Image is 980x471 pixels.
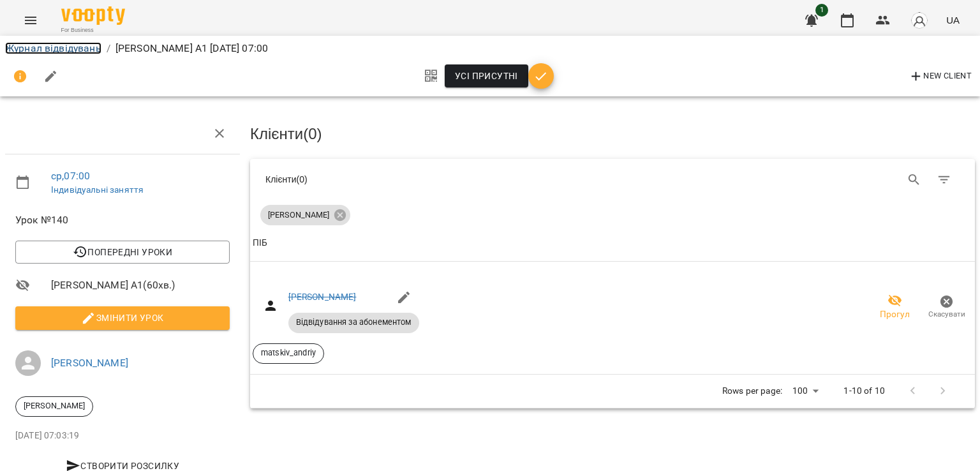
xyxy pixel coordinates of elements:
[455,68,518,84] span: Усі присутні
[15,241,230,264] button: Попередні уроки
[260,205,350,225] div: [PERSON_NAME]
[946,13,960,27] span: UA
[260,209,337,221] span: [PERSON_NAME]
[288,292,357,302] a: [PERSON_NAME]
[288,317,419,328] span: Відвідування за абонементом
[787,382,823,400] div: 100
[15,396,93,417] div: [PERSON_NAME]
[26,244,219,260] span: Попередні уроки
[928,309,965,320] span: Скасувати
[909,69,972,84] span: New Client
[16,400,93,412] span: [PERSON_NAME]
[722,385,782,398] p: Rows per page:
[880,308,910,321] span: Прогул
[869,290,921,325] button: Прогул
[61,6,125,25] img: Voopty Logo
[843,385,884,398] p: 1-10 of 10
[445,64,528,87] button: Усі присутні
[253,235,267,251] div: ПІБ
[61,26,125,34] span: For Business
[941,8,965,32] button: UA
[253,235,972,251] span: ПІБ
[51,278,230,293] span: [PERSON_NAME] А1 ( 60 хв. )
[15,306,230,329] button: Змінити урок
[51,170,90,182] a: ср , 07:00
[5,41,975,56] nav: breadcrumb
[15,213,230,228] span: Урок №140
[5,42,101,54] a: Журнал відвідувань
[15,430,230,442] p: [DATE] 07:03:19
[899,165,930,195] button: Search
[905,66,975,87] button: New Client
[253,347,323,359] span: matskiv_andriy
[910,11,928,29] img: avatar_s.png
[250,159,975,200] div: Table Toolbar
[26,310,219,325] span: Змінити урок
[929,165,960,195] button: Фільтр
[250,126,975,142] h3: Клієнти ( 0 )
[253,235,267,251] div: Sort
[921,290,972,325] button: Скасувати
[815,4,828,17] span: 1
[15,5,46,36] button: Menu
[115,41,268,56] p: [PERSON_NAME] А1 [DATE] 07:00
[51,357,128,369] a: [PERSON_NAME]
[51,184,144,195] a: Індивідуальні заняття
[107,41,110,56] li: /
[265,173,603,186] div: Клієнти ( 0 )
